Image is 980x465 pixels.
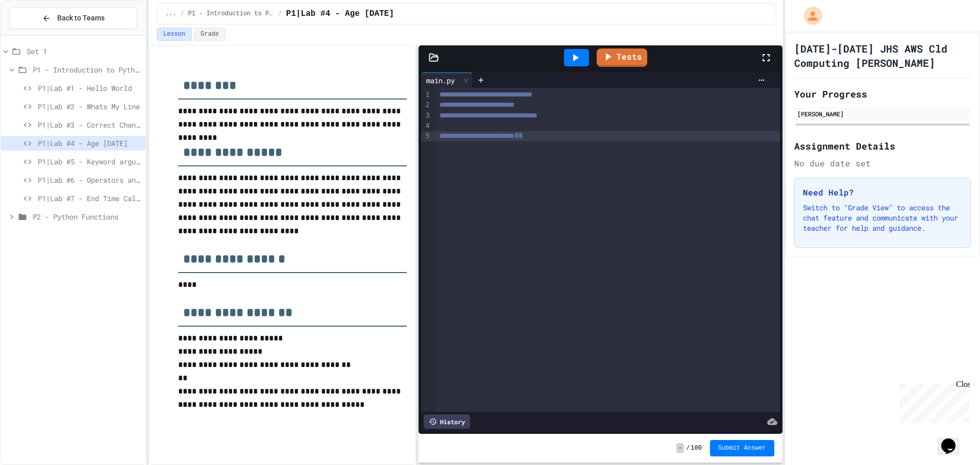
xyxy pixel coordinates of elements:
h2: Your Progress [794,87,971,101]
span: P1 - Introduction to Python [33,64,141,75]
div: My Account [793,4,825,28]
div: Chat with us now!Close [4,4,70,65]
h3: Need Help? [803,186,962,199]
span: / [278,10,282,18]
span: P1|Lab #7 - End Time Calculation [38,193,141,204]
div: No due date set [794,157,971,169]
button: Back to Teams [9,7,137,29]
span: Back to Teams [57,13,105,23]
h2: Assignment Details [794,139,971,153]
button: Grade [194,28,226,41]
span: ... [165,10,177,18]
button: Lesson [157,28,192,41]
span: P2 - Python Functions [33,211,141,222]
span: / [180,10,184,18]
span: P1|Lab #4 - Age [DATE] [286,8,394,20]
iframe: chat widget [937,424,970,455]
span: P1|Lab #1 - Hello World [38,83,141,93]
span: P1|Lab #3 - Correct Change [38,119,141,130]
iframe: chat widget [895,380,970,423]
span: P1|Lab #2 - Whats My Line [38,101,141,112]
span: P1 - Introduction to Python [188,10,275,18]
p: Switch to "Grade View" to access the chat feature and communicate with your teacher for help and ... [803,203,962,233]
h1: [DATE]-[DATE] JHS AWS Cld Computing [PERSON_NAME] [794,41,971,70]
span: Set 1 [27,46,141,57]
span: P1|Lab #5 - Keyword arguments in print [38,156,141,167]
span: P1|Lab #6 - Operators and Expressions Lab [38,175,141,185]
span: P1|Lab #4 - Age [DATE] [38,138,141,149]
div: [PERSON_NAME] [797,109,968,118]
